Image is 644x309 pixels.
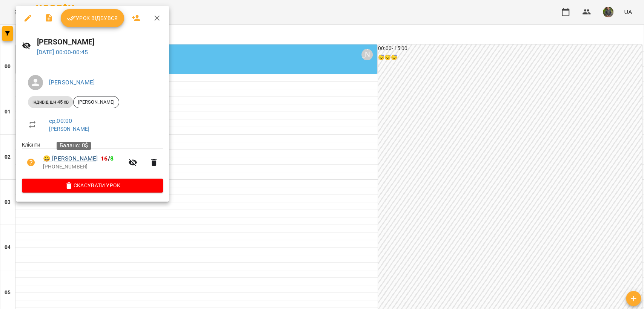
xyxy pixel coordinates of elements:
a: 😀 [PERSON_NAME] [43,154,98,163]
button: Урок відбувся [61,9,124,27]
span: [PERSON_NAME] [74,99,119,106]
div: [PERSON_NAME] [73,96,119,108]
span: Баланс: 0$ [60,142,88,149]
span: 8 [110,155,114,162]
a: [PERSON_NAME] [49,79,95,86]
button: Скасувати Урок [22,179,163,192]
span: Урок відбувся [67,14,118,23]
a: [DATE] 00:00-00:45 [37,49,88,56]
button: Візит ще не сплачено. Додати оплату? [22,153,40,171]
a: [PERSON_NAME] [49,126,89,132]
a: ср , 00:00 [49,117,72,124]
ul: Клієнти [22,141,163,179]
h6: [PERSON_NAME] [37,36,163,48]
span: індивід шч 45 хв [28,99,73,106]
span: 16 [101,155,108,162]
b: / [101,155,114,162]
p: [PHONE_NUMBER] [43,163,124,171]
span: Скасувати Урок [28,181,157,190]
